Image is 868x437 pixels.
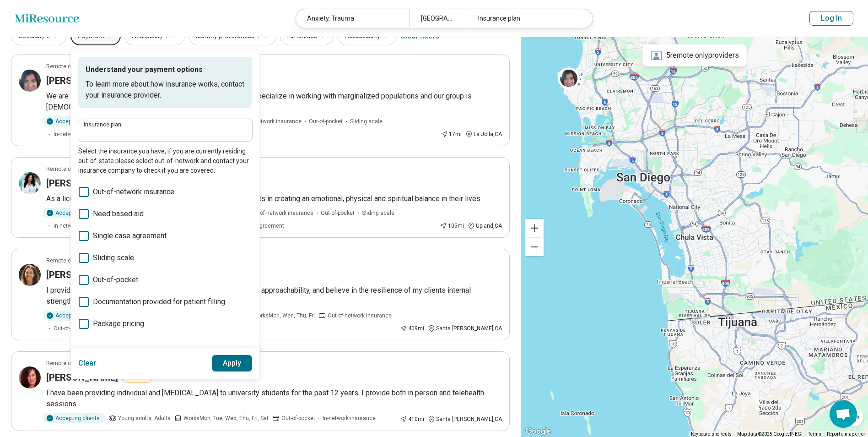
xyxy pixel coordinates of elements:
p: Select the insurance you have, if you are currently residing out-of-state please select out-of-ne... [78,147,252,175]
span: Out-of-pocket [54,324,87,333]
span: Need based aid [93,208,144,219]
a: Open chat [830,400,857,428]
div: 5 remote only providers [642,44,746,66]
div: Insurance plan [467,9,580,28]
span: Single case agreement [93,230,167,241]
div: Santa [PERSON_NAME] , CA [428,324,502,333]
p: Remote or In-person [46,257,97,265]
span: In-network insurance [323,414,376,422]
span: Out-of-network insurance [328,311,392,320]
span: Out-of-pocket [309,117,343,126]
div: Anxiety, Trauma [296,9,410,28]
p: I have been providing individual and [MEDICAL_DATA] to university students for the past 12 years.... [46,388,502,410]
p: Understand your payment options [86,64,245,75]
h3: [PERSON_NAME] [46,74,118,87]
div: 105 mi [440,222,464,230]
span: Package pricing [93,318,144,329]
div: Santa [PERSON_NAME] , CA [428,415,502,423]
span: Out-of-pocket [321,209,355,217]
span: Young adults, Adults [118,414,171,422]
span: Out-of-network insurance [237,117,302,126]
button: Zoom out [525,238,544,256]
span: Out-of-pocket [281,414,315,422]
p: Remote or In-person [46,359,97,367]
div: 409 mi [400,324,424,333]
span: Sliding scale [350,117,383,126]
span: Works Mon, Wed, Thu, Fri [253,311,315,320]
span: Sliding scale [362,209,394,217]
span: Sliding scale [93,252,134,263]
span: Documentation provided for patient filling [93,296,225,307]
div: [GEOGRAPHIC_DATA], [GEOGRAPHIC_DATA] [410,9,466,28]
p: I provide a gentle and trusting presence with clients, a comfortable approachability, and believe... [46,285,502,307]
span: Out-of-network insurance [93,186,174,197]
div: Accepting clients [43,208,105,218]
label: Insurance plan [84,122,247,127]
div: Accepting clients [43,413,105,423]
p: As a licensed therapist, I see my role as one in which I assist clients in creating an emotional,... [46,193,502,204]
div: Accepting clients [43,311,105,321]
span: In-network insurance [54,222,107,230]
span: Out-of-network insurance [249,209,313,217]
h3: [PERSON_NAME] [46,268,118,281]
div: 410 mi [400,415,424,423]
span: Map data ©2025 Google, INEGI [737,432,803,437]
span: In-network insurance [54,130,107,138]
p: Remote or In-person [46,62,97,71]
p: To learn more about how insurance works, contact your insurance provider. [86,79,245,101]
h3: [PERSON_NAME] [46,371,118,384]
button: Zoom in [525,219,544,237]
div: 17 mi [441,130,462,138]
button: Log In [809,11,853,26]
div: Accepting clients [43,116,105,126]
a: Report a map error [827,432,865,437]
a: Terms [808,432,821,437]
h3: [PERSON_NAME] [46,177,118,190]
button: Apply [212,355,253,371]
p: Remote or In-person [46,165,97,173]
span: Out-of-pocket [93,274,138,285]
p: We are a diverse group practice with a myriad of specialties. We specialize in working with margi... [46,91,502,113]
div: Upland , CA [468,222,502,230]
div: La Jolla , CA [465,130,502,138]
button: Clear [78,355,97,371]
span: Works Mon, Tue, Wed, Thu, Fri, Sat [183,414,269,422]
